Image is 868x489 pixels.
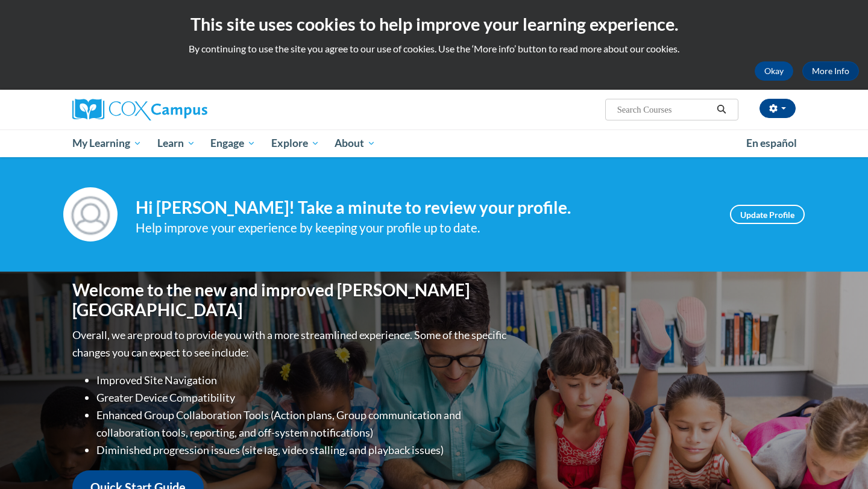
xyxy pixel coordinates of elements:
[271,136,319,151] span: Explore
[616,102,712,117] input: Search Courses
[96,372,509,389] li: Improved Site Navigation
[335,136,376,151] span: About
[203,129,263,157] a: Engage
[9,12,859,36] h2: This site uses cookies to help improve your learning experience.
[96,389,509,406] li: Greater Device Compatibility
[54,129,814,157] div: Main menu
[759,99,796,118] button: Account Settings
[746,137,797,149] span: En español
[738,131,805,156] a: En español
[149,129,203,157] a: Learn
[136,218,712,238] div: Help improve your experience by keeping your profile up to date.
[96,441,509,459] li: Diminished progression issues (site lag, video stalling, and playback issues)
[802,61,859,81] a: More Info
[72,99,207,120] img: Cox Campus
[136,198,712,218] h4: Hi [PERSON_NAME]! Take a minute to review your profile.
[820,441,858,479] iframe: Button to launch messaging window
[72,326,509,361] p: Overall, we are proud to provide you with a more streamlined experience. Some of the specific cha...
[755,61,793,81] button: Okay
[210,136,256,151] span: Engage
[72,280,509,320] h1: Welcome to the new and improved [PERSON_NAME][GEOGRAPHIC_DATA]
[63,187,118,241] img: Profile Image
[730,205,805,224] a: Update Profile
[9,42,859,55] p: By continuing to use the site you agree to our use of cookies. Use the ‘More info’ button to read...
[96,406,509,441] li: Enhanced Group Collaboration Tools (Action plans, Group communication and collaboration tools, re...
[72,136,142,151] span: My Learning
[72,99,301,120] a: Cox Campus
[327,129,384,157] a: About
[263,129,327,157] a: Explore
[712,102,731,117] button: Search
[64,129,149,157] a: My Learning
[157,136,195,151] span: Learn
